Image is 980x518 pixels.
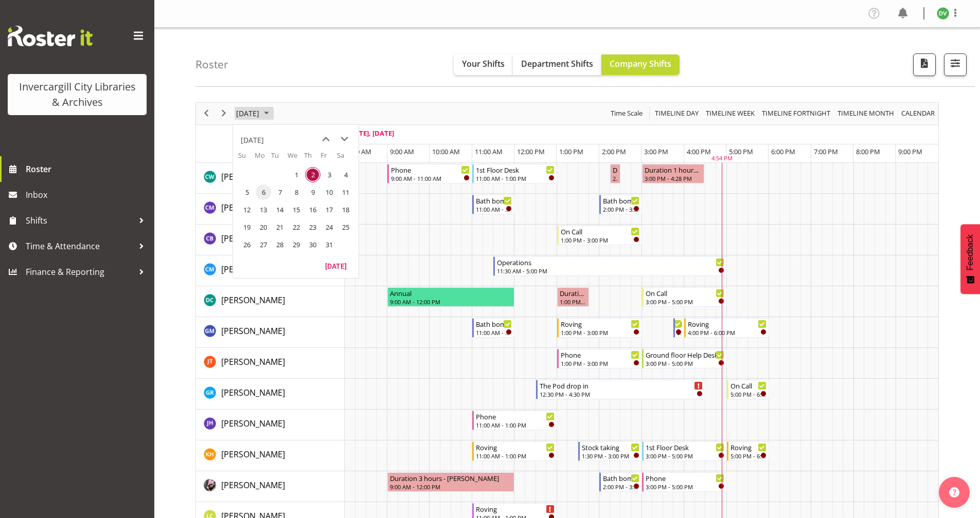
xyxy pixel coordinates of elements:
[221,325,285,337] span: [PERSON_NAME]
[814,147,838,156] span: 7:00 PM
[559,147,583,156] span: 1:00 PM
[730,380,767,391] div: On Call
[540,390,703,398] div: 12:30 PM - 4:30 PM
[557,349,642,368] div: Glen Tomlinson"s event - Phone Begin From Thursday, October 2, 2025 at 1:00:00 PM GMT+13:00 Ends ...
[8,26,93,46] img: Rosterit website logo
[900,107,937,120] button: Month
[517,147,545,156] span: 12:00 PM
[338,219,353,235] span: Saturday, October 25, 2025
[472,441,557,461] div: Kaela Harley"s event - Roving Begin From Thursday, October 2, 2025 at 11:00:00 AM GMT+13:00 Ends ...
[836,107,896,120] button: Timeline Month
[221,263,285,275] a: [PERSON_NAME]
[966,234,975,270] span: Feedback
[241,130,264,151] div: title
[613,174,618,182] div: 2:15 PM - 2:30 PM
[599,195,642,214] div: Chamique Mamolo"s event - Bath bombs Begin From Thursday, October 2, 2025 at 2:00:00 PM GMT+13:00...
[642,164,704,183] div: Catherine Wilson"s event - Duration 1 hours - Catherine Wilson Begin From Thursday, October 2, 20...
[221,201,285,214] a: [PERSON_NAME]
[347,128,394,138] span: [DATE], [DATE]
[960,224,980,294] button: Feedback - Show survey
[221,171,285,183] a: [PERSON_NAME]
[289,167,304,182] span: Wednesday, October 1, 2025
[462,58,505,69] span: Your Shifts
[582,452,639,460] div: 1:30 PM - 3:00 PM
[221,232,285,245] a: [PERSON_NAME]
[704,107,757,120] button: Timeline Week
[239,184,255,200] span: Sunday, October 5, 2025
[476,421,555,429] div: 11:00 AM - 1:00 PM
[603,473,639,483] div: Bath bombs
[642,349,727,368] div: Glen Tomlinson"s event - Ground floor Help Desk Begin From Thursday, October 2, 2025 at 3:00:00 P...
[288,151,304,166] th: We
[727,380,769,399] div: Grace Roscoe-Squires"s event - On Call Begin From Thursday, October 2, 2025 at 5:00:00 PM GMT+13:...
[221,356,285,367] span: [PERSON_NAME]
[18,79,136,110] div: Invercargill City Libraries & Archives
[196,348,345,379] td: Glen Tomlinson resource
[338,202,353,217] span: Saturday, October 18, 2025
[217,107,231,120] button: Next
[493,256,726,276] div: Cindy Mulrooney"s event - Operations Begin From Thursday, October 2, 2025 at 11:30:00 AM GMT+13:0...
[684,318,769,338] div: Gabriel McKay Smith"s event - Roving Begin From Thursday, October 2, 2025 at 4:00:00 PM GMT+13:00...
[646,473,724,483] div: Phone
[599,472,642,492] div: Keyu Chen"s event - Bath bombs Begin From Thursday, October 2, 2025 at 2:00:00 PM GMT+13:00 Ends ...
[557,318,642,338] div: Gabriel McKay Smith"s event - Roving Begin From Thursday, October 2, 2025 at 1:00:00 PM GMT+13:00...
[390,288,512,298] div: Annual
[582,442,639,452] div: Stock taking
[730,390,767,398] div: 5:00 PM - 6:00 PM
[602,147,626,156] span: 2:00 PM
[390,147,414,156] span: 9:00 AM
[688,328,767,337] div: 4:00 PM - 6:00 PM
[305,184,320,200] span: Thursday, October 9, 2025
[601,54,680,75] button: Company Shifts
[305,202,320,217] span: Thursday, October 16, 2025
[322,167,337,182] span: Friday, October 3, 2025
[454,54,513,75] button: Your Shifts
[305,219,320,235] span: Thursday, October 23, 2025
[235,107,260,120] span: [DATE]
[646,483,724,491] div: 3:00 PM - 5:00 PM
[387,287,514,307] div: Donald Cunningham"s event - Annual Begin From Thursday, October 2, 2025 at 9:00:00 AM GMT+13:00 E...
[472,195,514,214] div: Chamique Mamolo"s event - Bath bombs Begin From Thursday, October 2, 2025 at 11:00:00 AM GMT+13:0...
[196,286,345,317] td: Donald Cunningham resource
[196,471,345,502] td: Keyu Chen resource
[760,107,832,120] button: Fortnight
[513,54,601,75] button: Department Shifts
[337,151,353,166] th: Sa
[322,219,337,235] span: Friday, October 24, 2025
[653,107,701,120] button: Timeline Day
[338,184,353,200] span: Saturday, October 11, 2025
[322,202,337,217] span: Friday, October 17, 2025
[221,479,285,491] span: [PERSON_NAME]
[644,147,668,156] span: 3:00 PM
[305,237,320,252] span: Thursday, October 30, 2025
[771,147,795,156] span: 6:00 PM
[391,164,470,175] div: Phone
[497,267,724,275] div: 11:30 AM - 5:00 PM
[472,164,557,183] div: Catherine Wilson"s event - 1st Floor Desk Begin From Thursday, October 2, 2025 at 11:00:00 AM GMT...
[557,226,642,245] div: Chris Broad"s event - On Call Begin From Thursday, October 2, 2025 at 1:00:00 PM GMT+13:00 Ends A...
[476,195,512,206] div: Bath bombs
[196,410,345,440] td: Jill Harpur resource
[256,219,271,235] span: Monday, October 20, 2025
[196,163,345,194] td: Catherine Wilson resource
[645,164,702,175] div: Duration 1 hours - [PERSON_NAME]
[390,298,512,306] div: 9:00 AM - 12:00 PM
[475,147,503,156] span: 11:00 AM
[239,219,255,235] span: Sunday, October 19, 2025
[949,487,959,497] img: help-xxl-2.png
[561,236,639,244] div: 1:00 PM - 3:00 PM
[196,225,345,255] td: Chris Broad resource
[646,359,724,367] div: 3:00 PM - 5:00 PM
[730,452,767,460] div: 5:00 PM - 6:00 PM
[476,174,555,182] div: 11:00 AM - 1:00 PM
[318,258,353,273] button: Today
[338,167,353,182] span: Saturday, October 4, 2025
[387,472,514,492] div: Keyu Chen"s event - Duration 3 hours - Keyu Chen Begin From Thursday, October 2, 2025 at 9:00:00 ...
[603,483,639,491] div: 2:00 PM - 3:00 PM
[476,442,555,452] div: Roving
[304,166,320,183] td: Thursday, October 2, 2025
[289,219,304,235] span: Wednesday, October 22, 2025
[646,349,724,360] div: Ground floor Help Desk
[729,147,753,156] span: 5:00 PM
[195,59,228,70] h4: Roster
